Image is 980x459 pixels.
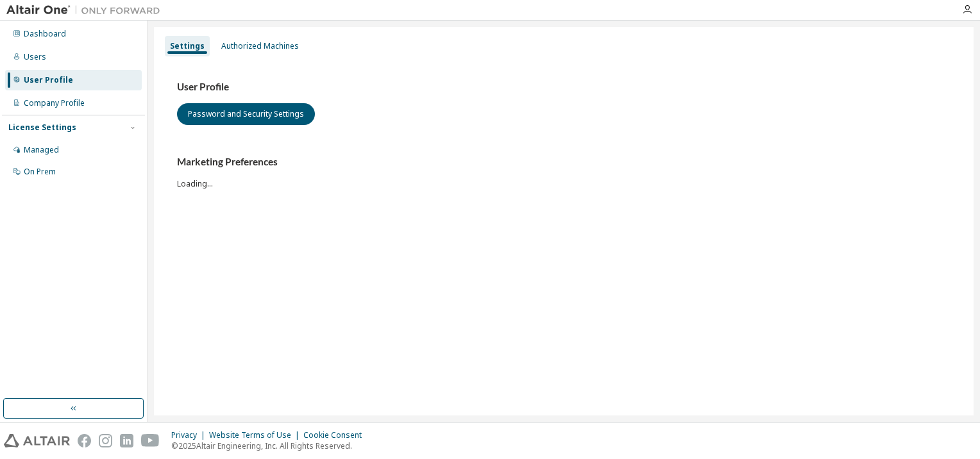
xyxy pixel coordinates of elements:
button: Password and Security Settings [177,103,315,125]
div: Settings [170,41,205,51]
img: youtube.svg [141,434,160,447]
div: Cookie Consent [303,430,369,440]
div: Company Profile [24,98,85,108]
p: © 2025 Altair Engineering, Inc. All Rights Reserved. [171,440,369,451]
img: Altair One [6,4,167,17]
div: Authorized Machines [221,41,299,51]
div: Loading... [177,156,950,188]
div: License Settings [8,122,76,133]
div: User Profile [24,75,73,85]
img: instagram.svg [99,434,112,447]
img: facebook.svg [78,434,91,447]
img: altair_logo.svg [4,434,70,447]
div: Dashboard [24,29,66,39]
div: Website Terms of Use [209,430,303,440]
h3: User Profile [177,81,950,94]
h3: Marketing Preferences [177,156,950,169]
div: Users [24,52,46,62]
div: Privacy [171,430,209,440]
div: On Prem [24,167,56,177]
div: Managed [24,145,59,155]
img: linkedin.svg [120,434,133,447]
